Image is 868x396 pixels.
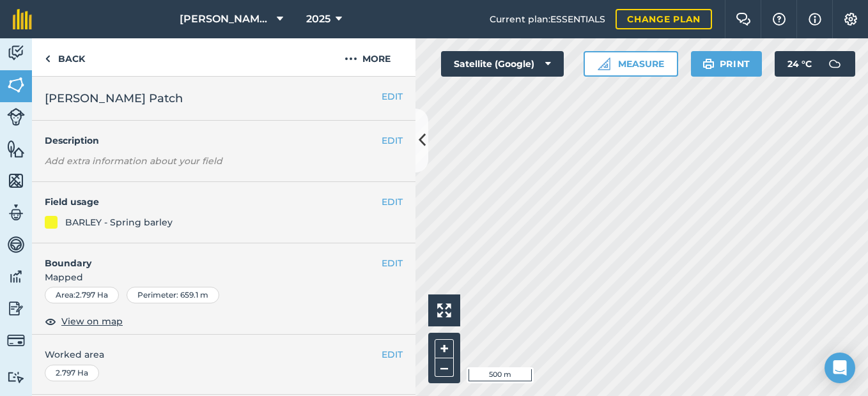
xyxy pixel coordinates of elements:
h4: Description [45,133,403,148]
img: svg+xml;base64,PD94bWwgdmVyc2lvbj0iMS4wIiBlbmNvZGluZz0idXRmLTgiPz4KPCEtLSBHZW5lcmF0b3I6IEFkb2JlIE... [7,299,25,318]
div: Perimeter : 659.1 m [127,287,219,303]
button: EDIT [382,89,403,103]
a: Back [32,38,98,76]
img: svg+xml;base64,PD94bWwgdmVyc2lvbj0iMS4wIiBlbmNvZGluZz0idXRmLTgiPz4KPCEtLSBHZW5lcmF0b3I6IEFkb2JlIE... [7,331,25,349]
button: EDIT [382,133,403,148]
button: + [435,339,454,358]
img: svg+xml;base64,PD94bWwgdmVyc2lvbj0iMS4wIiBlbmNvZGluZz0idXRmLTgiPz4KPCEtLSBHZW5lcmF0b3I6IEFkb2JlIE... [7,267,25,286]
img: svg+xml;base64,PHN2ZyB4bWxucz0iaHR0cDovL3d3dy53My5vcmcvMjAwMC9zdmciIHdpZHRoPSI1NiIgaGVpZ2h0PSI2MC... [7,139,25,158]
button: EDIT [382,195,403,209]
div: Open Intercom Messenger [825,353,855,383]
img: A question mark icon [771,13,787,26]
button: EDIT [382,347,403,362]
div: Area : 2.797 Ha [45,287,119,303]
img: svg+xml;base64,PHN2ZyB4bWxucz0iaHR0cDovL3d3dy53My5vcmcvMjAwMC9zdmciIHdpZHRoPSIxNyIgaGVpZ2h0PSIxNy... [809,11,821,27]
button: – [435,358,454,377]
span: Mapped [32,270,415,284]
img: Two speech bubbles overlapping with the left bubble in the forefront [736,13,751,26]
em: Add extra information about your field [45,155,222,167]
img: svg+xml;base64,PHN2ZyB4bWxucz0iaHR0cDovL3d3dy53My5vcmcvMjAwMC9zdmciIHdpZHRoPSI1NiIgaGVpZ2h0PSI2MC... [7,75,25,95]
button: Print [691,51,763,77]
span: [PERSON_NAME] Patch [45,89,183,107]
img: svg+xml;base64,PD94bWwgdmVyc2lvbj0iMS4wIiBlbmNvZGluZz0idXRmLTgiPz4KPCEtLSBHZW5lcmF0b3I6IEFkb2JlIE... [7,43,25,63]
button: Measure [584,51,678,77]
img: svg+xml;base64,PHN2ZyB4bWxucz0iaHR0cDovL3d3dy53My5vcmcvMjAwMC9zdmciIHdpZHRoPSIxOSIgaGVpZ2h0PSIyNC... [702,56,715,72]
button: EDIT [382,256,403,270]
div: BARLEY - Spring barley [65,215,173,229]
img: svg+xml;base64,PHN2ZyB4bWxucz0iaHR0cDovL3d3dy53My5vcmcvMjAwMC9zdmciIHdpZHRoPSI1NiIgaGVpZ2h0PSI2MC... [7,171,25,190]
span: 24 ° C [787,51,812,77]
span: Worked area [45,347,403,362]
button: Satellite (Google) [441,51,564,77]
h4: Boundary [32,243,382,270]
button: View on map [45,314,123,329]
img: svg+xml;base64,PHN2ZyB4bWxucz0iaHR0cDovL3d3dy53My5vcmcvMjAwMC9zdmciIHdpZHRoPSIxOCIgaGVpZ2h0PSIyNC... [45,314,56,329]
button: 24 °C [775,51,855,77]
img: svg+xml;base64,PD94bWwgdmVyc2lvbj0iMS4wIiBlbmNvZGluZz0idXRmLTgiPz4KPCEtLSBHZW5lcmF0b3I6IEFkb2JlIE... [7,235,25,254]
h4: Field usage [45,195,382,209]
span: Current plan : ESSENTIALS [490,12,605,26]
img: Ruler icon [598,57,610,70]
img: svg+xml;base64,PHN2ZyB4bWxucz0iaHR0cDovL3d3dy53My5vcmcvMjAwMC9zdmciIHdpZHRoPSIyMCIgaGVpZ2h0PSIyNC... [345,51,357,66]
a: Change plan [616,9,712,29]
span: View on map [61,314,123,328]
img: svg+xml;base64,PHN2ZyB4bWxucz0iaHR0cDovL3d3dy53My5vcmcvMjAwMC9zdmciIHdpZHRoPSI5IiBoZWlnaHQ9IjI0Ii... [45,51,50,66]
button: More [320,38,415,76]
span: 2025 [306,11,330,27]
img: svg+xml;base64,PD94bWwgdmVyc2lvbj0iMS4wIiBlbmNvZGluZz0idXRmLTgiPz4KPCEtLSBHZW5lcmF0b3I6IEFkb2JlIE... [7,108,25,126]
img: svg+xml;base64,PD94bWwgdmVyc2lvbj0iMS4wIiBlbmNvZGluZz0idXRmLTgiPz4KPCEtLSBHZW5lcmF0b3I6IEFkb2JlIE... [7,203,25,222]
img: svg+xml;base64,PD94bWwgdmVyc2lvbj0iMS4wIiBlbmNvZGluZz0idXRmLTgiPz4KPCEtLSBHZW5lcmF0b3I6IEFkb2JlIE... [7,371,25,383]
img: svg+xml;base64,PD94bWwgdmVyc2lvbj0iMS4wIiBlbmNvZGluZz0idXRmLTgiPz4KPCEtLSBHZW5lcmF0b3I6IEFkb2JlIE... [822,51,848,77]
img: Four arrows, one pointing top left, one top right, one bottom right and the last bottom left [437,303,451,317]
span: [PERSON_NAME] ESTATES [180,11,272,27]
img: A cog icon [843,13,858,26]
img: fieldmargin Logo [13,9,32,29]
div: 2.797 Ha [45,365,99,381]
